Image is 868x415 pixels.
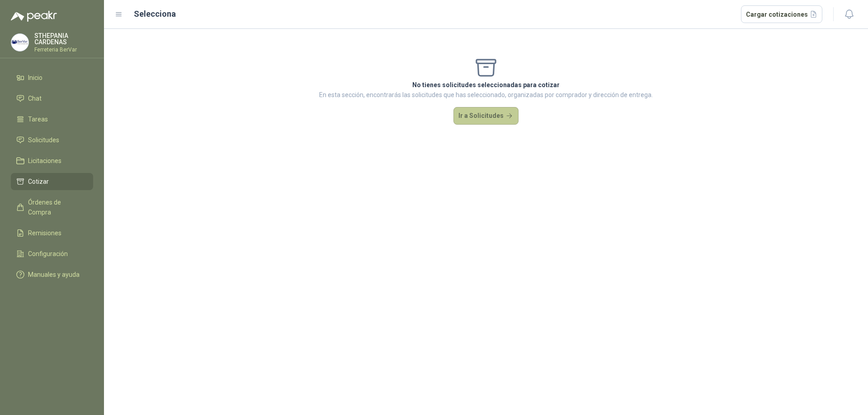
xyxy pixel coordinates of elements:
h2: Selecciona [134,8,176,20]
a: Configuración [11,245,93,262]
button: Cargar cotizaciones [741,5,823,23]
a: Tareas [11,111,93,128]
a: Solicitudes [11,131,93,149]
a: Remisiones [11,224,93,242]
span: Cotizar [28,177,49,187]
a: Cotizar [11,173,93,190]
a: Inicio [11,69,93,86]
a: Licitaciones [11,152,93,169]
span: Licitaciones [28,156,61,166]
p: STHEPANIA CARDENAS [34,33,93,45]
a: Chat [11,90,93,107]
span: Órdenes de Compra [28,197,85,217]
p: No tienes solicitudes seleccionadas para cotizar [319,80,653,90]
p: En esta sección, encontrarás las solicitudes que has seleccionado, organizadas por comprador y di... [319,90,653,100]
span: Remisiones [28,228,61,238]
span: Inicio [28,73,42,83]
p: Ferreteria BerVar [34,47,93,52]
span: Chat [28,93,42,103]
span: Tareas [28,114,48,124]
img: Logo peakr [11,11,57,22]
span: Configuración [28,249,68,259]
span: Solicitudes [28,135,59,145]
span: Manuales y ayuda [28,270,80,280]
button: Ir a Solicitudes [453,107,519,125]
img: Company Logo [11,34,28,51]
a: Manuales y ayuda [11,266,93,283]
a: Órdenes de Compra [11,194,93,221]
